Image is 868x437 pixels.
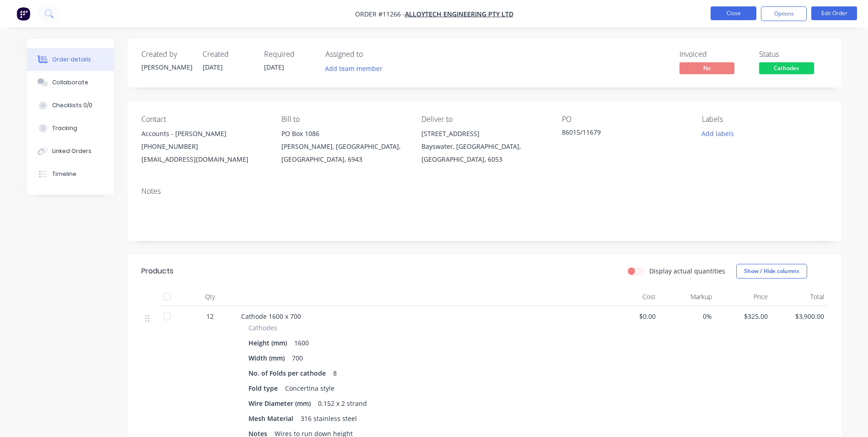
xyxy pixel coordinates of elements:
span: Order #11266 - [355,10,405,18]
div: Qty [183,288,237,306]
a: Alloytech Engineering Pty Ltd [405,10,513,18]
div: Collaborate [52,78,88,87]
div: Wire Diameter (mm) [248,397,314,410]
button: Add team member [325,62,388,75]
div: Mesh Material [248,412,297,425]
div: Invoiced [679,50,748,59]
div: Fold type [248,382,281,395]
div: Labels [702,115,827,124]
button: Checklists 0/0 [27,94,114,117]
button: Show / Hide columns [736,264,807,279]
div: Height (mm) [248,336,291,350]
div: Deliver to [421,115,547,124]
span: $0.00 [607,311,656,321]
div: No. of Folds per cathode [248,366,329,380]
div: Checklists 0/0 [52,101,92,109]
div: Bill to [281,115,407,124]
span: No [679,62,734,74]
span: 0% [663,311,712,321]
span: 12 [206,311,214,321]
div: 8 [329,366,340,380]
div: PO [562,115,687,124]
span: Cathode 1600 x 700 [241,312,301,321]
div: [PERSON_NAME] [141,62,192,72]
div: Bayswater, [GEOGRAPHIC_DATA], [GEOGRAPHIC_DATA], 6053 [421,140,547,166]
label: Display actual quantities [649,266,725,276]
div: 700 [288,351,307,365]
div: PO Box 1086 [281,127,407,140]
div: Created [203,50,253,59]
button: Add team member [320,62,387,75]
div: [PERSON_NAME], [GEOGRAPHIC_DATA], [GEOGRAPHIC_DATA], 6943 [281,140,407,166]
div: Price [716,288,772,306]
button: Timeline [27,163,114,186]
div: Accounts - [PERSON_NAME] [141,127,267,140]
div: [PHONE_NUMBER] [141,140,267,153]
div: Timeline [52,170,76,178]
img: Factory [16,7,30,21]
button: Edit Order [811,6,857,20]
div: Total [771,288,828,306]
span: $3,900.00 [775,311,824,321]
div: Created by [141,50,192,59]
div: Notes [141,187,828,196]
span: $325.00 [719,311,768,321]
div: Tracking [52,124,77,132]
div: Cost [604,288,660,306]
button: Linked Orders [27,140,114,163]
span: [DATE] [203,63,223,71]
div: [STREET_ADDRESS] [421,127,547,140]
button: Cathodes [759,62,814,76]
div: 86015/11679 [562,127,676,140]
span: [DATE] [264,63,284,71]
div: Linked Orders [52,147,92,155]
div: 1600 [291,336,313,350]
button: Add labels [697,127,739,140]
button: Order details [27,48,114,71]
button: Collaborate [27,71,114,94]
div: Width (mm) [248,351,288,365]
div: [STREET_ADDRESS]Bayswater, [GEOGRAPHIC_DATA], [GEOGRAPHIC_DATA], 6053 [421,127,547,166]
div: Order details [52,55,91,64]
div: PO Box 1086[PERSON_NAME], [GEOGRAPHIC_DATA], [GEOGRAPHIC_DATA], 6943 [281,127,407,166]
span: Cathodes [759,62,814,74]
button: Options [761,6,807,21]
div: Assigned to [325,50,417,59]
div: 0.152 x 2 strand [314,397,371,410]
span: Cathodes [248,323,277,333]
div: Required [264,50,314,59]
div: Concertina style [281,382,338,395]
div: Markup [659,288,716,306]
div: Accounts - [PERSON_NAME][PHONE_NUMBER][EMAIL_ADDRESS][DOMAIN_NAME] [141,127,267,166]
button: Tracking [27,117,114,140]
div: Contact [141,115,267,124]
button: Close [711,6,756,20]
div: 316 stainless steel [297,412,361,425]
div: Status [759,50,828,59]
div: Products [141,266,173,277]
div: [EMAIL_ADDRESS][DOMAIN_NAME] [141,153,267,166]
